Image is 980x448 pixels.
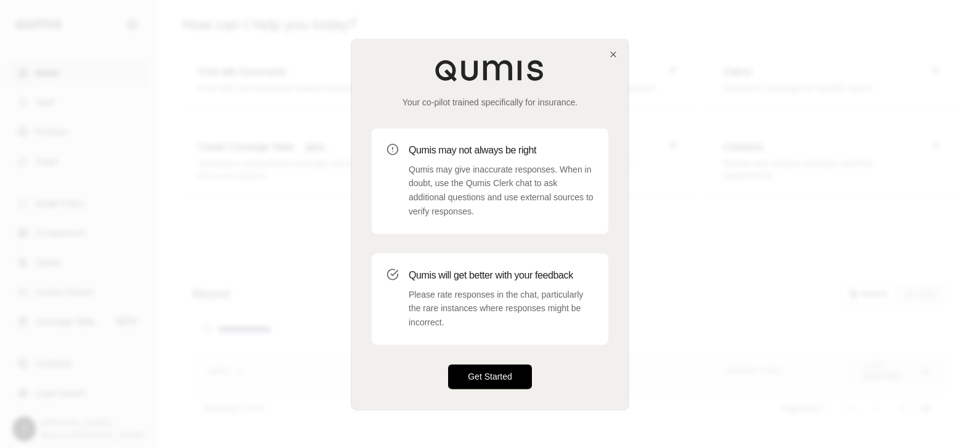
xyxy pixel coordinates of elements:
p: Please rate responses in the chat, particularly the rare instances where responses might be incor... [409,288,594,330]
button: Get Started [448,364,532,389]
p: Your co-pilot trained specifically for insurance. [372,96,608,108]
img: Qumis Logo [435,59,545,81]
h3: Qumis will get better with your feedback [409,268,594,283]
p: Qumis may give inaccurate responses. When in doubt, use the Qumis Clerk chat to ask additional qu... [409,163,594,219]
h3: Qumis may not always be right [409,143,594,158]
